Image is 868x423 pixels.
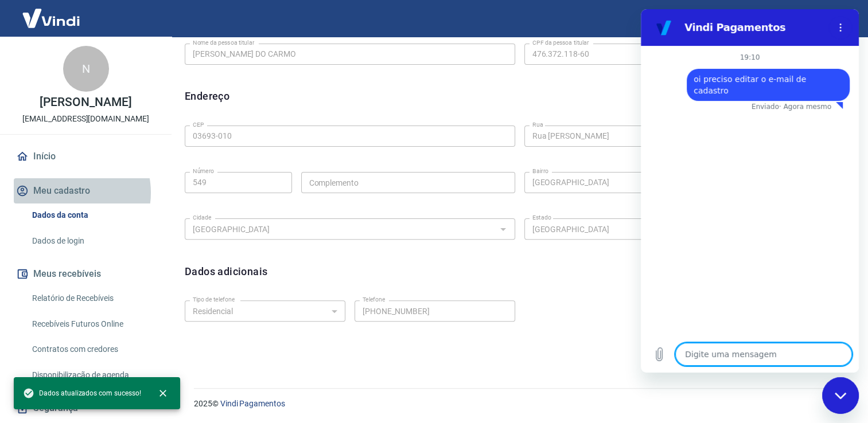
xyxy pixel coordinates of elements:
[28,312,158,336] a: Recebíveis Futuros Online
[532,38,589,47] label: CPF da pessoa titular
[193,167,214,175] label: Número
[813,8,854,29] button: Sair
[193,38,254,47] label: Nome da pessoa titular
[532,213,551,222] label: Estado
[23,387,141,399] span: Dados atualizados com sucesso!
[532,167,548,175] label: Bairro
[14,1,88,36] img: Vindi
[28,203,158,227] a: Dados da conta
[532,120,543,129] label: Rua
[220,399,285,408] a: Vindi Pagamentos
[40,96,131,108] p: [PERSON_NAME]
[193,120,204,129] label: CEP
[185,264,267,279] h6: Dados adicionais
[28,338,158,361] a: Contratos com credores
[363,295,385,304] label: Telefone
[28,229,158,253] a: Dados de login
[641,9,859,373] iframe: Janela de mensagens
[28,363,158,387] a: Disponibilização de agenda
[14,178,158,203] button: Meu cadastro
[193,295,235,304] label: Tipo de telefone
[22,113,149,125] p: [EMAIL_ADDRESS][DOMAIN_NAME]
[822,377,859,414] iframe: Botão para abrir a janela de mensagens, conversa em andamento
[63,46,109,92] div: N
[28,287,158,310] a: Relatório de Recebíveis
[193,213,211,222] label: Cidade
[14,144,158,169] a: Início
[14,261,158,287] button: Meus recebíveis
[188,222,493,236] input: Digite aqui algumas palavras para buscar a cidade
[150,381,176,406] button: close
[185,88,229,104] h6: Endereço
[194,398,840,410] p: 2025 ©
